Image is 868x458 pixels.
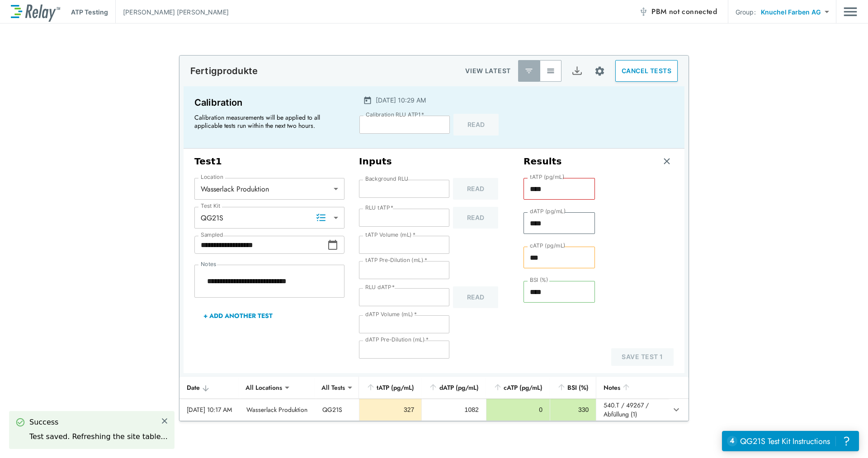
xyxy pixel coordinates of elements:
span: PBM [651,5,717,18]
label: Notes [201,261,216,267]
p: [PERSON_NAME] [PERSON_NAME] [123,7,229,17]
button: PBM not connected [635,3,721,21]
img: Remove [662,157,671,166]
button: Site setup [588,59,612,83]
label: tATP Pre-Dilution (mL) [365,257,427,263]
div: 0 [494,405,542,414]
div: QG21S [194,209,344,227]
div: BSI (%) [557,382,589,393]
label: Background RLU [365,176,408,182]
h3: Results [524,156,562,167]
div: dATP (pg/mL) [429,382,478,393]
p: Calibration [194,95,343,110]
div: Success [29,417,168,428]
img: Drawer Icon [844,3,857,20]
label: Test Kit [201,203,221,209]
label: tATP Volume (mL) [365,232,415,238]
p: [DATE] 10:29 AM [376,95,426,105]
h3: Inputs [359,156,509,167]
button: expand row [669,402,684,417]
div: tATP (pg/mL) [366,382,414,393]
label: BSI (%) [530,277,548,283]
label: tATP (pg/mL) [530,174,565,180]
p: Fertigprodukte [190,65,258,76]
p: ATP Testing [71,7,108,17]
label: Sampled [201,232,223,238]
img: Export Icon [571,65,583,77]
label: dATP Pre-Dilution (mL) [365,336,429,343]
input: Choose date, selected date is Sep 18, 2025 [194,236,327,254]
td: QG21S [315,399,359,421]
label: RLU dATP [365,284,395,290]
p: VIEW LATEST [465,65,511,76]
span: not connected [669,6,717,17]
img: Calender Icon [363,96,372,105]
img: Settings Icon [594,65,605,77]
img: LuminUltra Relay [11,2,60,22]
td: Wasserlack Produktion [239,399,315,421]
img: View All [546,66,555,75]
label: RLU tATP [365,205,393,211]
div: 330 [557,405,589,414]
label: cATP (pg/mL) [530,243,566,249]
div: 327 [367,405,414,414]
div: Wasserlack Produktion [194,180,344,198]
div: cATP (pg/mL) [493,382,542,393]
iframe: Resource center [722,431,859,451]
img: Close Icon [160,417,169,425]
img: Latest [524,66,533,75]
table: sticky table [179,377,689,421]
p: Group: [736,7,756,17]
div: All Tests [315,379,351,397]
img: Offline Icon [639,7,648,16]
button: + Add Another Test [194,305,282,327]
div: Test saved. Refreshing the site table... [29,431,168,442]
label: Location [201,174,223,180]
label: dATP (pg/mL) [530,208,566,215]
div: [DATE] 10:17 AM [187,405,232,414]
p: Calibration measurements will be applied to all applicable tests run within the next two hours. [194,113,339,130]
label: dATP Volume (mL) [365,311,417,318]
div: Notes [604,382,661,393]
img: Success [16,418,25,427]
th: Date [179,377,239,399]
div: 1082 [429,405,478,414]
h3: Test 1 [194,156,344,167]
div: All Locations [239,379,288,397]
label: Calibration RLU ATP1 [366,112,424,118]
button: Export [566,60,588,82]
button: Main menu [844,3,857,20]
td: 540.T / 49267 / Abfüllung (1) [596,399,668,421]
button: CANCEL TESTS [615,60,678,82]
